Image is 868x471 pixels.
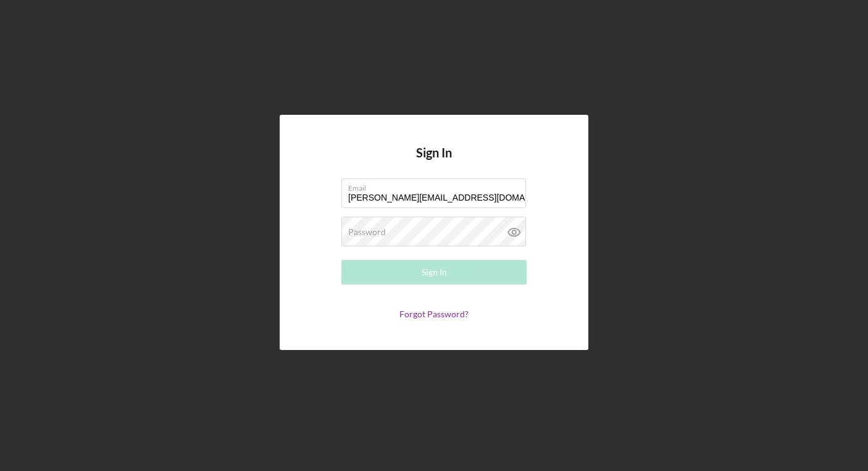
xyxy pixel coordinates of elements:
[416,146,452,178] h4: Sign In
[422,260,447,285] div: Sign In
[399,309,469,319] a: Forgot Password?
[341,260,527,285] button: Sign In
[348,179,526,193] label: Email
[348,227,386,237] label: Password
